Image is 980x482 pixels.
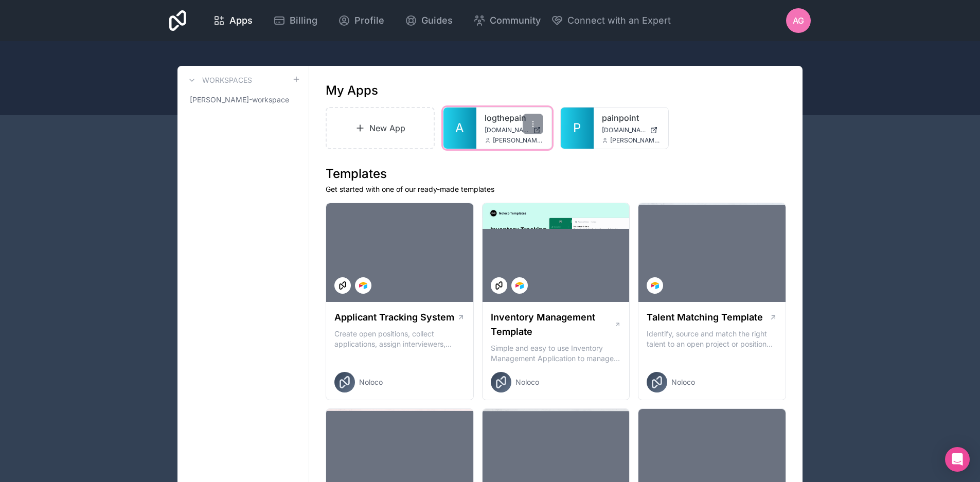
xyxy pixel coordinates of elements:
a: Guides [397,9,461,32]
a: [DOMAIN_NAME] [602,126,661,134]
img: Airtable Logo [515,281,524,290]
span: Apps [229,13,253,28]
span: Noloco [515,377,539,387]
span: [PERSON_NAME]-workspace [190,95,289,105]
span: Community [490,13,541,28]
a: P [561,108,594,149]
span: Profile [354,13,384,28]
span: A [455,120,464,136]
span: [PERSON_NAME][EMAIL_ADDRESS][DOMAIN_NAME] [493,136,543,145]
span: [DOMAIN_NAME] [485,126,529,134]
span: AG [793,14,804,27]
h1: My Apps [326,82,378,99]
a: [PERSON_NAME]-workspace [186,91,300,109]
a: Apps [205,9,261,32]
span: Noloco [671,377,695,387]
p: Simple and easy to use Inventory Management Application to manage your stock, orders and Manufact... [491,343,621,364]
span: [DOMAIN_NAME] [602,126,646,134]
span: Guides [421,13,453,28]
a: Workspaces [186,74,252,86]
span: Billing [290,13,317,28]
a: A [443,108,476,149]
a: Community [465,9,549,32]
a: logthepain [485,112,543,124]
h1: Templates [326,166,786,182]
a: [DOMAIN_NAME] [485,126,543,134]
p: Identify, source and match the right talent to an open project or position with our Talent Matchi... [647,329,777,349]
span: P [573,120,581,136]
img: Airtable Logo [651,281,659,290]
a: Profile [330,9,393,32]
h1: Talent Matching Template [647,310,763,325]
span: Noloco [359,377,383,387]
div: Open Intercom Messenger [945,447,970,472]
img: Airtable Logo [359,281,367,290]
p: Create open positions, collect applications, assign interviewers, centralise candidate feedback a... [334,329,465,349]
span: Connect with an Expert [567,13,671,28]
a: New App [326,107,435,149]
span: [PERSON_NAME][EMAIL_ADDRESS][DOMAIN_NAME] [610,136,661,145]
button: Connect with an Expert [551,13,671,28]
a: Billing [265,9,326,32]
h1: Applicant Tracking System [334,310,454,325]
h1: Inventory Management Template [491,310,614,339]
h3: Workspaces [202,75,252,85]
p: Get started with one of our ready-made templates [326,184,786,194]
a: painpoint [602,112,661,124]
